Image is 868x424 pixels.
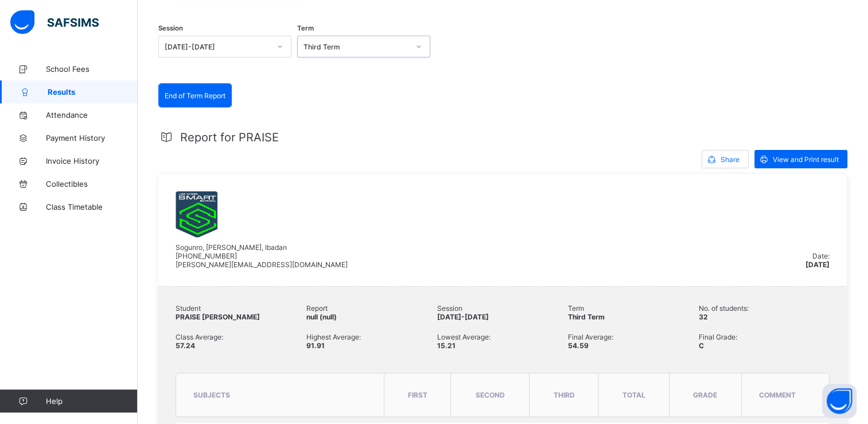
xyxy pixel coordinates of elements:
[176,313,260,321] span: PRAISE [PERSON_NAME]
[297,24,314,32] span: Term
[176,243,348,269] span: Sogunro, [PERSON_NAME], Ibadan [PHONE_NUMBER] [PERSON_NAME][EMAIL_ADDRESS][DOMAIN_NAME]
[568,313,605,321] span: Third Term
[699,341,704,350] span: C
[622,391,645,399] span: total
[306,341,325,350] span: 91.91
[553,391,574,399] span: THIRD
[699,333,830,341] span: Final Grade:
[759,391,796,399] span: comment
[812,252,830,260] span: Date:
[699,304,830,313] span: No. of students:
[10,10,99,34] img: safsims
[805,260,830,269] span: [DATE]
[193,391,230,399] span: subjects
[46,133,138,142] span: Payment History
[303,43,409,51] div: Third Term
[306,313,337,321] span: null (null)
[437,304,568,313] span: Session
[773,155,839,164] span: View and Print result
[46,396,137,406] span: Help
[476,391,505,399] span: SECOND
[408,391,427,399] span: FIRST
[693,391,717,399] span: grade
[568,304,699,313] span: Term
[176,304,306,313] span: Student
[180,130,279,144] span: Report for PRAISE
[165,43,270,51] div: [DATE]-[DATE]
[46,64,138,74] span: School Fees
[568,333,699,341] span: Final Average:
[437,333,568,341] span: Lowest Average:
[437,341,456,350] span: 15.21
[437,313,489,321] span: [DATE]-[DATE]
[176,341,195,350] span: 57.24
[176,333,306,341] span: Class Average:
[568,341,589,350] span: 54.59
[306,304,437,313] span: Report
[165,91,225,100] span: End of Term Report
[46,156,138,165] span: Invoice History
[46,202,138,211] span: Class Timetable
[699,313,708,321] span: 32
[721,155,739,164] span: Share
[176,191,217,237] img: umssoyo.png
[48,87,138,97] span: Results
[822,384,857,418] button: Open asap
[158,24,183,32] span: Session
[46,110,138,120] span: Attendance
[306,333,437,341] span: Highest Average:
[46,179,138,188] span: Collectibles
